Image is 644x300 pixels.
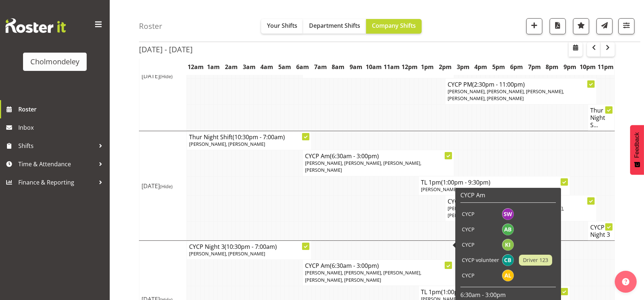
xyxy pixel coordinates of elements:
[579,58,597,75] th: 10pm
[526,18,542,34] button: Add a new shift
[622,278,629,285] img: help-xxl-2.png
[330,152,379,160] span: (6:30am - 3:00pm)
[312,58,329,75] th: 7am
[305,262,452,269] h4: CYCP Am
[365,58,383,75] th: 10am
[222,58,240,75] th: 2am
[366,19,422,34] button: Company Shifts
[347,58,365,75] th: 9am
[187,58,205,75] th: 12am
[30,56,79,67] div: Cholmondeley
[5,18,66,33] img: Rosterit website logo
[460,268,501,283] td: CYCP
[139,45,193,54] h2: [DATE] - [DATE]
[421,179,568,186] h4: TL 1pm
[634,132,640,158] span: Feedback
[225,243,277,251] span: (10:30pm - 7:00am)
[233,133,285,141] span: (10:30pm - 7:00am)
[18,159,95,170] span: Time & Attendance
[526,58,543,75] th: 7pm
[472,58,490,75] th: 4pm
[590,107,612,129] h4: Thur Night S...
[261,19,303,34] button: Your Shifts
[561,58,579,75] th: 9pm
[441,288,490,296] span: (1:00pm - 9:30pm)
[502,270,514,281] img: alexandra-landolt11436.jpg
[596,18,613,34] button: Send a list of all shifts for the selected filtered period to all rostered employees.
[309,22,360,30] span: Department Shifts
[18,104,106,115] span: Roster
[448,198,594,205] h4: CYCP PM
[448,88,564,102] span: [PERSON_NAME], [PERSON_NAME], [PERSON_NAME], [PERSON_NAME], [PERSON_NAME]
[305,269,421,283] span: [PERSON_NAME], [PERSON_NAME], [PERSON_NAME], [PERSON_NAME], [PERSON_NAME]
[303,19,366,34] button: Department Shifts
[490,58,508,75] th: 5pm
[460,252,501,268] td: CYCP volunteer
[240,58,258,75] th: 3am
[436,58,454,75] th: 2pm
[448,205,564,219] span: [PERSON_NAME], [PERSON_NAME], [PERSON_NAME], [PERSON_NAME]
[160,73,173,80] span: (Hide)
[294,58,312,75] th: 6am
[139,22,162,30] h4: Roster
[267,22,297,30] span: Your Shifts
[189,141,265,147] span: [PERSON_NAME], [PERSON_NAME]
[597,58,615,75] th: 11pm
[590,224,612,238] h4: CYCP Night 3
[160,183,173,190] span: (Hide)
[460,191,556,199] h6: CYCP Am
[448,81,594,88] h4: CYCP PM
[421,186,458,193] span: [PERSON_NAME]
[454,58,472,75] th: 3pm
[502,224,514,235] img: ally-brown10484.jpg
[550,18,566,34] button: Download a PDF of the roster according to the set date range.
[630,125,644,175] button: Feedback - Show survey
[330,262,379,270] span: (6:30am - 3:00pm)
[460,291,556,299] p: 6:30am - 3:00pm
[189,250,265,257] span: [PERSON_NAME], [PERSON_NAME]
[18,122,106,133] span: Inbox
[204,58,222,75] th: 1am
[418,58,436,75] th: 1pm
[573,18,589,34] button: Highlight an important date within the roster.
[502,208,514,220] img: sophie-walton8494.jpg
[305,160,421,173] span: [PERSON_NAME], [PERSON_NAME], [PERSON_NAME], [PERSON_NAME]
[460,206,501,222] td: CYCP
[569,42,583,57] button: Select a specific date within the roster.
[305,152,452,160] h4: CYCP Am
[472,80,525,88] span: (2:30pm - 11:00pm)
[401,58,419,75] th: 12pm
[276,58,294,75] th: 5am
[460,237,501,252] td: CYCP
[618,18,634,34] button: Filter Shifts
[139,21,187,131] td: [DATE]
[383,58,401,75] th: 11am
[18,177,95,188] span: Finance & Reporting
[523,256,548,264] span: Driver 123
[421,288,568,296] h4: TL 1pm
[329,58,347,75] th: 8am
[189,243,309,250] h4: CYCP Night 3
[372,22,416,30] span: Company Shifts
[189,133,309,141] h4: Thur Night Shift
[502,239,514,251] img: kate-inwood10942.jpg
[502,254,514,266] img: charlotte-bottcher11626.jpg
[460,222,501,237] td: CYCP
[18,140,95,151] span: Shifts
[543,58,561,75] th: 8pm
[508,58,526,75] th: 6pm
[441,178,490,186] span: (1:00pm - 9:30pm)
[139,131,187,241] td: [DATE]
[258,58,276,75] th: 4am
